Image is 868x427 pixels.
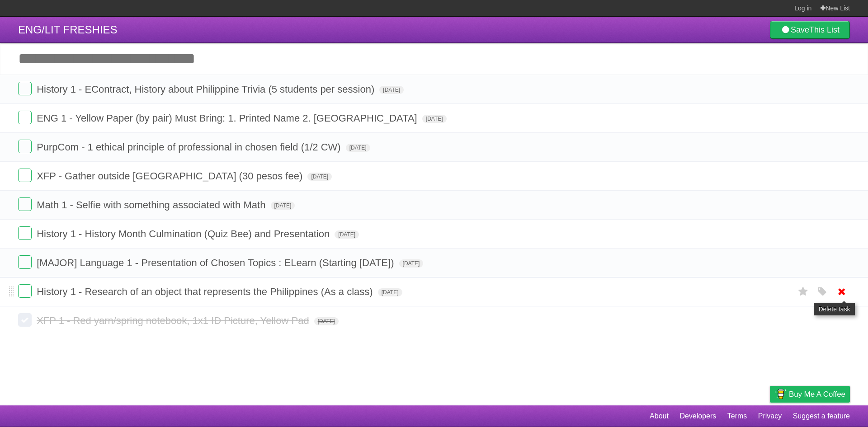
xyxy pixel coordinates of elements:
[18,226,32,240] label: Done
[378,288,402,296] span: [DATE]
[18,111,32,124] label: Done
[271,202,295,210] span: [DATE]
[37,199,268,211] span: Math 1 - Selfie with something associated with Math
[307,173,332,181] span: [DATE]
[37,84,377,95] span: History 1 - EContract, History about Philippine Trivia (5 students per session)
[18,197,32,211] label: Done
[650,408,669,425] a: About
[18,23,118,36] span: ENG/LIT FRESHIES
[809,25,840,34] b: This List
[379,86,404,94] span: [DATE]
[399,259,424,267] span: [DATE]
[795,284,812,299] label: Star task
[422,115,447,123] span: [DATE]
[37,113,420,124] span: ENG 1 - Yellow Paper (by pair) Must Bring: 1. Printed Name 2. [GEOGRAPHIC_DATA]
[18,284,32,298] label: Done
[18,140,32,153] label: Done
[774,386,787,402] img: Buy me a coffee
[770,21,850,39] a: SaveThis List
[37,141,343,153] span: PurpCom - 1 ethical principle of professional in chosen field (1/2 CW)
[758,408,782,425] a: Privacy
[18,255,32,269] label: Done
[37,228,332,239] span: History 1 - History Month Culmination (Quiz Bee) and Presentation
[770,386,850,403] a: Buy me a coffee
[793,408,850,425] a: Suggest a feature
[37,315,311,326] span: XFP 1 - Red yarn/spring notebook, 1x1 ID Picture, Yellow Pad
[18,169,32,182] label: Done
[789,386,845,402] span: Buy me a coffee
[346,144,370,152] span: [DATE]
[727,408,747,425] a: Terms
[37,170,305,182] span: XFP - Gather outside [GEOGRAPHIC_DATA] (30 pesos fee)
[37,257,396,268] span: [MAJOR] Language 1 - Presentation of Chosen Topics : ELearn (Starting [DATE])
[314,317,339,325] span: [DATE]
[679,408,716,425] a: Developers
[18,82,32,95] label: Done
[18,313,32,327] label: Done
[37,286,375,297] span: History 1 - Research of an object that represents the Philippines (As a class)
[335,230,359,239] span: [DATE]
